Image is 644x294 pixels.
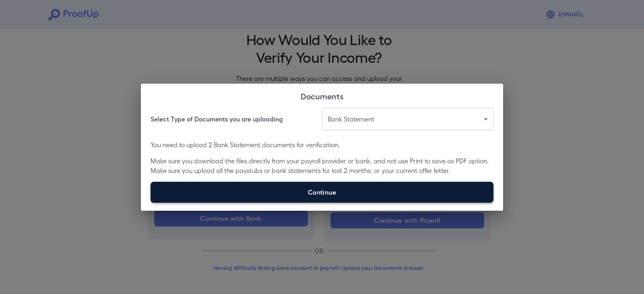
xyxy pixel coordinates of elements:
p: You need to upload 2 Bank Statement documents for verification. [151,140,493,150]
p: Make sure you download the files directly from your payroll provider or bank, and not use Print t... [151,156,493,175]
div: Bank Statement [322,108,493,130]
h6: Select Type of Documents you are uploading [151,114,283,124]
label: Continue [151,182,493,203]
h2: Documents [141,84,503,108]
